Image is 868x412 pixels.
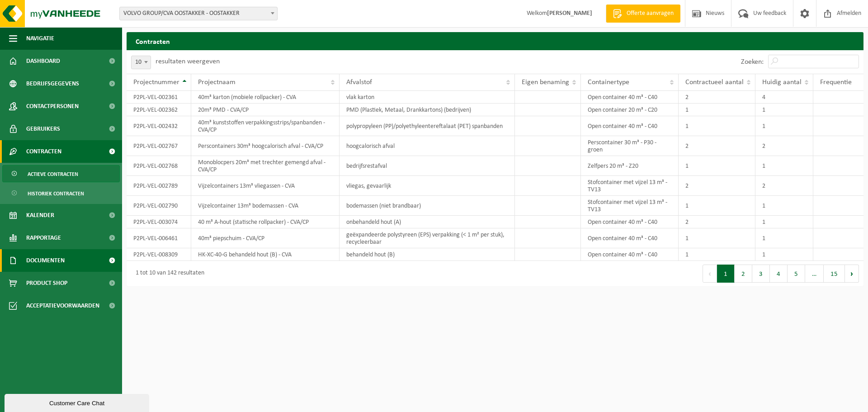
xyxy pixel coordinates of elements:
span: Acceptatievoorwaarden [26,294,99,317]
td: 1 [679,104,755,116]
button: 4 [770,265,788,283]
span: 10 [131,56,151,69]
span: Afvalstof [346,79,372,86]
button: 3 [752,265,770,283]
td: polypropyleen (PP)/polyethyleentereftalaat (PET) spanbanden [340,116,515,136]
td: P2PL-VEL-002768 [127,156,191,176]
span: Containertype [588,79,629,86]
button: Next [845,265,859,283]
span: Bedrijfsgegevens [26,72,79,95]
span: Dashboard [26,50,60,72]
td: P2PL-VEL-002790 [127,196,191,216]
td: 1 [755,216,813,228]
td: Zelfpers 20 m³ - Z20 [581,156,679,176]
td: 1 [755,228,813,248]
span: Huidig aantal [762,79,802,86]
td: Vijzelcontainers 13m³ vliegassen - CVA [191,176,340,196]
span: Eigen benaming [522,79,569,86]
td: 2 [679,136,755,156]
label: resultaten weergeven [156,58,220,65]
td: geëxpandeerde polystyreen (EPS) verpakking (< 1 m² per stuk), recycleerbaar [340,228,515,248]
td: Open container 40 m³ - C40 [581,216,679,228]
span: Actieve contracten [28,166,78,183]
td: 1 [679,196,755,216]
td: 1 [679,248,755,261]
span: 10 [132,56,151,69]
span: Contractueel aantal [685,79,744,86]
a: Actieve contracten [2,165,120,182]
button: 1 [717,265,735,283]
td: 2 [755,136,813,156]
td: behandeld hout (B) [340,248,515,261]
span: … [805,265,824,283]
span: Historiek contracten [28,185,84,202]
td: P2PL-VEL-006461 [127,228,191,248]
span: Projectnummer [133,79,179,86]
td: 40m³ kunststoffen verpakkingsstrips/spanbanden - CVA/CP [191,116,340,136]
td: 2 [679,216,755,228]
h2: Contracten [127,32,863,50]
td: 1 [755,248,813,261]
td: 1 [679,116,755,136]
span: Product Shop [26,272,67,294]
a: Offerte aanvragen [606,5,680,23]
span: Documenten [26,249,65,272]
td: bedrijfsrestafval [340,156,515,176]
td: 1 [755,156,813,176]
span: VOLVO GROUP/CVA OOSTAKKER - OOSTAKKER [119,7,278,20]
span: Contracten [26,140,61,163]
td: 40m³ piepschuim - CVA/CP [191,228,340,248]
span: VOLVO GROUP/CVA OOSTAKKER - OOSTAKKER [120,7,277,20]
button: 2 [735,265,752,283]
td: 2 [679,176,755,196]
td: HK-XC-40-G behandeld hout (B) - CVA [191,248,340,261]
td: Open container 20 m³ - C20 [581,104,679,116]
td: 1 [679,228,755,248]
td: 1 [755,104,813,116]
td: Vijzelcontainer 13m³ bodemassen - CVA [191,196,340,216]
td: Open container 40 m³ - C40 [581,91,679,104]
span: Rapportage [26,227,61,249]
td: P2PL-VEL-002361 [127,91,191,104]
td: hoogcalorisch afval [340,136,515,156]
td: 1 [755,116,813,136]
td: 1 [755,196,813,216]
button: 5 [788,265,805,283]
span: Offerte aanvragen [624,9,676,18]
div: 1 tot 10 van 142 resultaten [131,265,204,282]
td: 1 [679,156,755,176]
td: onbehandeld hout (A) [340,216,515,228]
td: Perscontainers 30m³ hoogcalorisch afval - CVA/CP [191,136,340,156]
td: Open container 40 m³ - C40 [581,248,679,261]
td: 2 [679,91,755,104]
button: 15 [824,265,845,283]
td: Stofcontainer met vijzel 13 m³ - TV13 [581,196,679,216]
td: Monoblocpers 20m³ met trechter gemengd afval - CVA/CP [191,156,340,176]
span: Frequentie [820,79,852,86]
td: 2 [755,176,813,196]
button: Previous [703,265,717,283]
td: PMD (Plastiek, Metaal, Drankkartons) (bedrijven) [340,104,515,116]
td: P2PL-VEL-003074 [127,216,191,228]
td: P2PL-VEL-002432 [127,116,191,136]
span: Gebruikers [26,118,60,140]
td: 40m³ karton (mobiele rollpacker) - CVA [191,91,340,104]
span: Kalender [26,204,54,227]
td: vlak karton [340,91,515,104]
td: Perscontainer 30 m³ - P30 - groen [581,136,679,156]
td: bodemassen (niet brandbaar) [340,196,515,216]
iframe: chat widget [5,392,151,412]
td: 40 m³ A-hout (statische rollpacker) - CVA/CP [191,216,340,228]
a: Historiek contracten [2,185,120,202]
td: 20m³ PMD - CVA/CP [191,104,340,116]
span: Navigatie [26,27,54,50]
td: P2PL-VEL-002362 [127,104,191,116]
td: P2PL-VEL-002767 [127,136,191,156]
span: Projectnaam [198,79,236,86]
td: Open container 40 m³ - C40 [581,116,679,136]
td: Stofcontainer met vijzel 13 m³ - TV13 [581,176,679,196]
span: Contactpersonen [26,95,79,118]
td: P2PL-VEL-002789 [127,176,191,196]
td: P2PL-VEL-008309 [127,248,191,261]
